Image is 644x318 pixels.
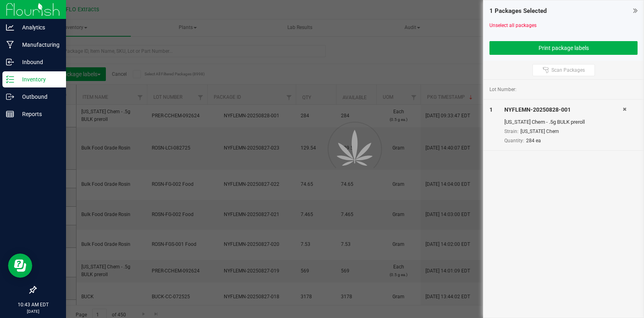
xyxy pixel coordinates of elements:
[504,118,623,126] div: [US_STATE] Chem - .5g BULK preroll
[14,57,62,67] p: Inbound
[504,106,623,114] div: NYFLEMN-20250828-001
[489,86,516,93] span: Lot Number:
[6,23,14,31] inline-svg: Analytics
[6,93,14,101] inline-svg: Outbound
[6,110,14,118] inline-svg: Reports
[14,92,62,102] p: Outbound
[14,23,62,32] p: Analytics
[533,64,595,76] button: Scan Packages
[489,41,638,55] button: Print package labels
[489,23,537,28] a: Unselect all packages
[489,106,493,113] span: 1
[526,138,541,143] span: 284 ea
[6,58,14,66] inline-svg: Inbound
[14,109,62,119] p: Reports
[14,40,62,50] p: Manufacturing
[520,129,559,134] span: [US_STATE] Chem
[551,67,585,73] span: Scan Packages
[14,75,62,84] p: Inventory
[6,41,14,49] inline-svg: Manufacturing
[504,129,518,134] span: Strain:
[6,75,14,83] inline-svg: Inventory
[4,301,62,308] p: 10:43 AM EDT
[8,254,32,278] iframe: Resource center
[504,138,524,143] span: Quantity:
[4,308,62,314] p: [DATE]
